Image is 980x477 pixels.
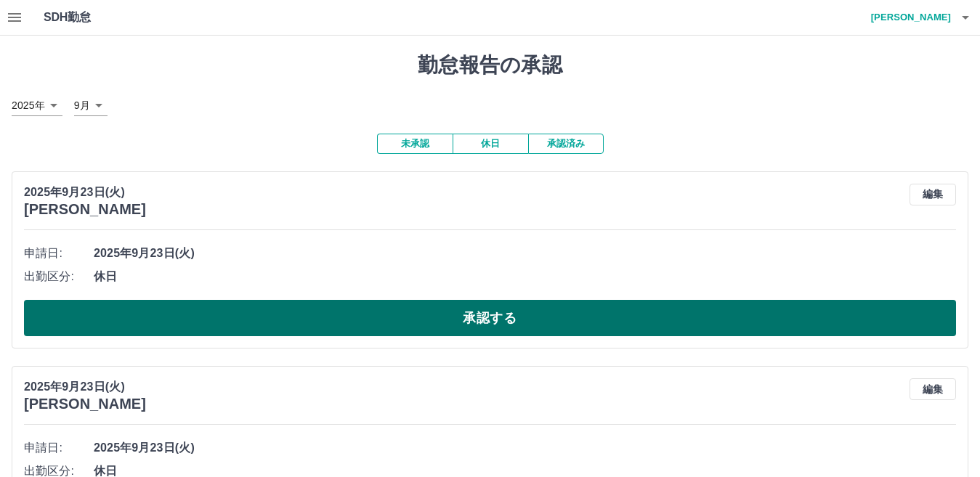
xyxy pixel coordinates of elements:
[910,378,956,400] button: 編集
[453,134,528,154] button: 休日
[24,268,94,285] span: 出勤区分:
[94,268,956,285] span: 休日
[24,396,146,412] h3: [PERSON_NAME]
[910,184,956,205] button: 編集
[94,439,956,457] span: 2025年9月23日(火)
[377,134,453,154] button: 未承認
[24,201,146,218] h3: [PERSON_NAME]
[12,95,62,116] div: 2025年
[24,300,956,336] button: 承認する
[24,439,94,457] span: 申請日:
[12,53,968,78] h1: 勤怠報告の承認
[24,184,146,201] p: 2025年9月23日(火)
[74,95,108,116] div: 9月
[24,245,94,262] span: 申請日:
[528,134,604,154] button: 承認済み
[24,378,146,396] p: 2025年9月23日(火)
[94,245,956,262] span: 2025年9月23日(火)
